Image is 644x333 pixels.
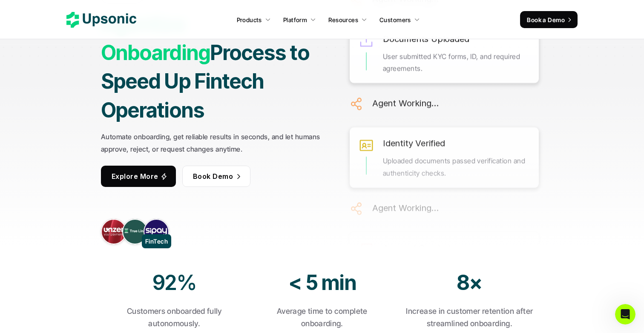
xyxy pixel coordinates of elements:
p: Increase in customer retention after streamlined onboarding. [404,305,535,330]
h6: Documents Uploaded [383,26,469,41]
p: Platform [283,15,307,24]
h6: Account Created [383,235,450,250]
h6: Agent Working... [372,91,439,105]
strong: Agentize Onboarding [101,11,210,65]
p: User submitted KYC forms, ID, and required agreements. [383,45,530,70]
p: Explore More [112,170,158,183]
h6: Agent Working... [372,195,439,210]
h6: Identity Verified [383,131,445,145]
a: Book Demo [182,166,250,187]
p: Resources [328,15,358,24]
h2: 92% [109,268,240,297]
a: Explore More [101,166,176,187]
p: FinTech [145,237,168,246]
p: Customers [379,15,411,24]
strong: Automate onboarding, get reliable results in seconds, and let humans approve, reject, or request ... [101,132,322,153]
p: Average time to complete onboarding. [257,305,388,330]
p: Uploaded documents passed verification and authenticity checks. [383,149,530,174]
strong: < 5 min [288,270,356,295]
iframe: Intercom live chat [615,304,635,324]
strong: Process to Speed Up Fintech Operations [101,40,313,122]
p: Book a Demo [527,15,565,24]
p: Customers onboarded fully autonomously. [109,305,240,330]
p: Products [237,15,262,24]
a: Products [232,12,276,27]
p: Book Demo [193,170,233,183]
strong: 8× [457,270,483,295]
